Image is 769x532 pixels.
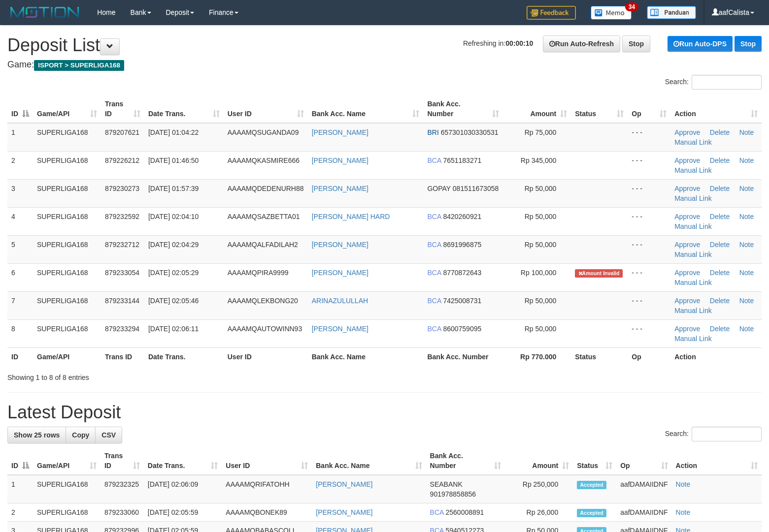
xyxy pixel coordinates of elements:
a: Delete [710,156,730,164]
a: Run Auto-DPS [668,36,733,52]
span: BCA [430,508,444,516]
a: [PERSON_NAME] [312,269,368,277]
a: Note [739,185,754,192]
a: Manual Link [674,166,712,174]
td: - - - [628,291,670,319]
span: Copy 7425008731 to clipboard [443,297,481,305]
span: [DATE] 01:57:39 [148,185,199,192]
span: Copy 657301030330531 to clipboard [441,128,499,136]
span: Refreshing in: [463,39,533,47]
td: 2 [7,151,33,179]
a: Show 25 rows [7,427,66,443]
span: 879226212 [105,156,139,164]
th: Date Trans. [144,347,224,366]
span: BCA [427,269,441,277]
th: Bank Acc. Number [423,347,503,366]
a: Approve [674,185,700,192]
td: SUPERLIGA168 [33,291,101,319]
label: Search: [665,427,762,441]
a: Manual Link [674,335,712,343]
a: [PERSON_NAME] HARD [312,213,390,220]
th: Game/API: activate to sort column ascending [33,95,101,123]
a: Stop [622,35,650,52]
a: Run Auto-Refresh [543,35,620,52]
th: Amount: activate to sort column ascending [505,447,573,475]
span: ISPORT > SUPERLIGA168 [34,60,124,71]
td: 879233060 [100,503,144,522]
span: 879233054 [105,269,139,277]
th: User ID: activate to sort column ascending [222,447,312,475]
span: Amount is not matched [575,269,622,278]
td: AAAAMQBONEK89 [222,503,312,522]
span: Copy 901978858856 to clipboard [430,490,476,498]
span: CSV [101,431,116,439]
a: Delete [710,185,730,192]
td: 5 [7,235,33,263]
td: [DATE] 02:05:59 [144,503,222,522]
span: Copy 2560008891 to clipboard [446,508,484,516]
td: SUPERLIGA168 [33,503,100,522]
img: Button%20Memo.svg [591,6,632,20]
td: AAAAMQRIFATOHH [222,475,312,503]
a: Copy [66,427,96,443]
span: BCA [427,241,441,249]
td: [DATE] 02:06:09 [144,475,222,503]
td: SUPERLIGA168 [33,151,101,179]
a: Note [739,325,754,333]
span: BCA [427,297,441,305]
span: AAAAMQPIRA9999 [228,269,289,277]
span: Copy 081511673058 to clipboard [453,185,499,192]
a: Manual Link [674,250,712,258]
td: SUPERLIGA168 [33,475,100,503]
a: [PERSON_NAME] [312,241,368,249]
a: Note [739,156,754,164]
td: - - - [628,263,670,291]
label: Search: [665,75,762,90]
td: SUPERLIGA168 [33,179,101,207]
span: [DATE] 02:04:29 [148,241,199,249]
td: SUPERLIGA168 [33,123,101,152]
td: 879232325 [100,475,144,503]
th: Date Trans.: activate to sort column ascending [144,447,222,475]
a: Approve [674,128,700,136]
h1: Deposit List [7,35,762,55]
th: Bank Acc. Name [308,347,424,366]
a: Delete [710,241,730,249]
input: Search: [692,427,762,441]
th: Trans ID: activate to sort column ascending [100,447,144,475]
td: 1 [7,475,33,503]
a: CSV [95,427,122,443]
span: BCA [427,325,441,333]
span: Copy [72,431,89,439]
th: Status: activate to sort column ascending [571,95,628,123]
span: AAAAMQSAZBETTA01 [228,213,300,220]
span: AAAAMQSUGANDA09 [228,128,299,136]
span: Copy 8691996875 to clipboard [443,241,481,249]
th: Rp 770.000 [503,347,571,366]
th: Op [628,347,670,366]
td: 2 [7,503,33,522]
td: SUPERLIGA168 [33,207,101,235]
th: User ID [224,347,308,366]
a: Note [739,213,754,220]
span: AAAAMQKASMIRE666 [228,156,300,164]
span: 879233144 [105,297,139,305]
td: 4 [7,207,33,235]
span: AAAAMQDEDENURH88 [228,185,304,192]
span: Copy 8770872643 to clipboard [443,269,481,277]
a: [PERSON_NAME] [316,480,372,488]
img: panduan.png [647,6,696,19]
td: 7 [7,291,33,319]
span: 879232712 [105,241,139,249]
a: Delete [710,269,730,277]
a: [PERSON_NAME] [312,325,368,333]
span: 879230273 [105,185,139,192]
th: Bank Acc. Name: activate to sort column ascending [308,95,424,123]
a: Approve [674,241,700,249]
th: Bank Acc. Number: activate to sort column ascending [423,95,503,123]
a: Note [739,297,754,305]
td: - - - [628,207,670,235]
span: Rp 75,000 [525,128,557,136]
td: 3 [7,179,33,207]
th: Action: activate to sort column ascending [672,447,762,475]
